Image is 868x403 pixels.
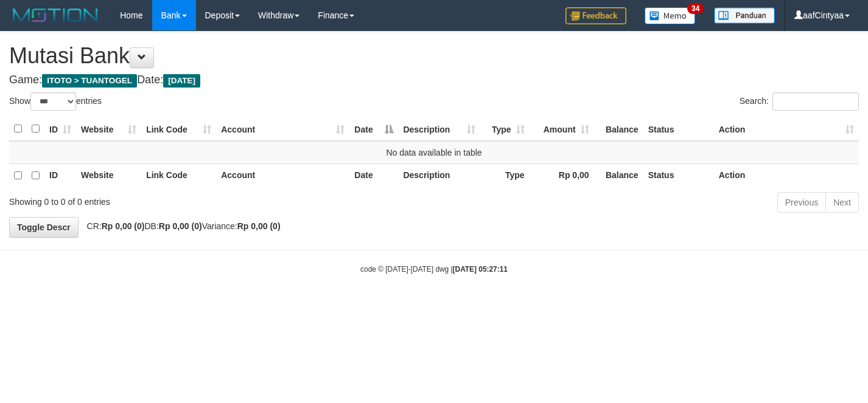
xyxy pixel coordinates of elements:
a: Next [825,192,859,213]
img: Feedback.jpg [565,7,626,24]
th: Website: activate to sort column ascending [76,117,141,141]
th: ID: activate to sort column ascending [44,117,76,141]
th: ID [44,164,76,187]
h1: Mutasi Bank [9,44,859,68]
span: CR: DB: Variance: [81,221,281,231]
td: No data available in table [9,141,859,164]
th: Rp 0,00 [530,164,594,187]
h4: Game: Date: [9,74,859,86]
img: panduan.png [714,7,775,24]
th: Type [480,164,530,187]
th: Account: activate to sort column ascending [216,117,349,141]
th: Description [398,164,480,187]
th: Account [216,164,349,187]
th: Action: activate to sort column ascending [714,117,859,141]
img: MOTION_logo.png [9,6,102,24]
strong: [DATE] 05:27:11 [453,265,508,274]
th: Status [643,117,714,141]
strong: Rp 0,00 (0) [102,221,145,231]
th: Action [714,164,859,187]
th: Date [349,164,398,187]
th: Description: activate to sort column ascending [398,117,480,141]
strong: Rp 0,00 (0) [159,221,202,231]
img: Button%20Memo.svg [645,7,696,24]
small: code © [DATE]-[DATE] dwg | [360,265,508,274]
input: Search: [772,92,859,111]
div: Showing 0 to 0 of 0 entries [9,191,352,208]
strong: Rp 0,00 (0) [237,221,281,231]
th: Link Code: activate to sort column ascending [141,117,216,141]
label: Search: [740,92,859,111]
th: Link Code [141,164,216,187]
th: Type: activate to sort column ascending [480,117,530,141]
span: [DATE] [163,74,200,88]
select: Showentries [30,92,76,111]
th: Date: activate to sort column descending [349,117,398,141]
th: Website [76,164,141,187]
th: Status [643,164,714,187]
th: Balance [594,164,643,187]
span: 34 [687,3,704,14]
a: Toggle Descr [9,217,79,238]
label: Show entries [9,92,102,111]
th: Balance [594,117,643,141]
a: Previous [777,192,826,213]
th: Amount: activate to sort column ascending [530,117,594,141]
span: ITOTO > TUANTOGEL [42,74,137,88]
